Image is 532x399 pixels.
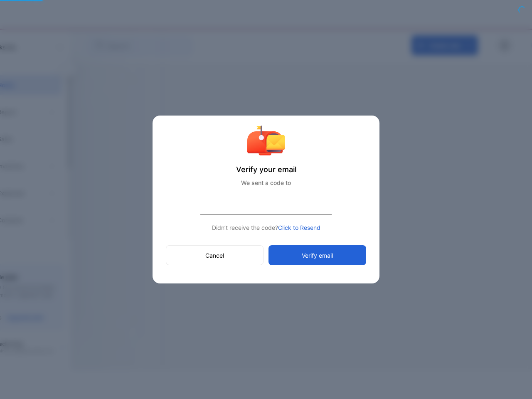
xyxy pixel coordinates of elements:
p: Didn’t receive the code? [166,223,366,232]
p: We sent a code to [166,178,366,187]
span: Click to Resend [278,224,320,231]
button: Verify email [268,245,366,265]
p: Verify your email [166,164,366,175]
img: verify account [247,126,285,155]
button: Cancel [166,245,264,265]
